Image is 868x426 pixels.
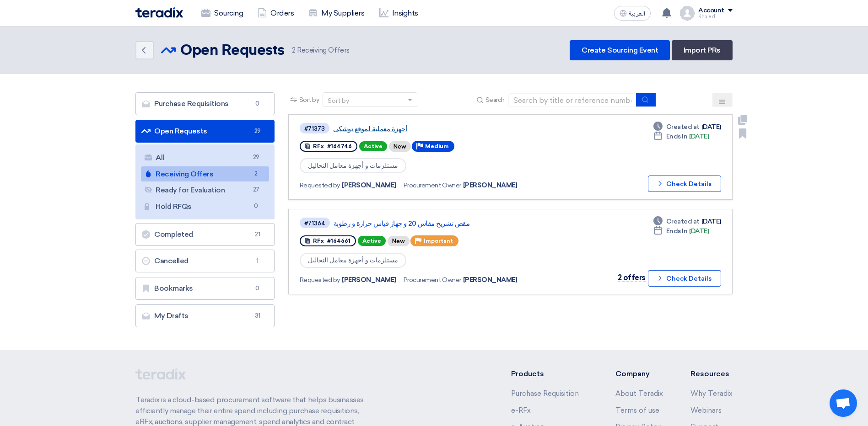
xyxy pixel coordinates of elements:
button: العربية [614,6,651,21]
span: #164661 [327,238,350,244]
span: 2 offers [618,273,646,282]
a: Import PRs [672,40,733,60]
img: profile_test.png [680,6,695,21]
span: Active [359,141,387,151]
div: #71364 [304,220,325,226]
a: Cancelled1 [135,250,275,272]
span: 29 [252,127,263,136]
div: [DATE] [653,226,709,236]
button: Check Details [648,270,721,287]
span: Procurement Owner [404,275,461,285]
div: Open chat [830,389,857,417]
span: Ends In [666,132,688,141]
span: [PERSON_NAME] [463,181,518,190]
span: 0 [251,202,262,211]
span: Medium [425,143,449,149]
span: 0 [252,284,263,293]
li: Resources [690,368,733,379]
a: About Teradix [615,389,663,398]
span: مستلزمات و أجهزة معامل التحاليل [300,253,406,268]
span: مستلزمات و أجهزة معامل التحاليل [300,158,406,173]
img: Teradix logo [135,7,183,18]
span: Important [424,238,453,244]
span: #164746 [327,143,352,149]
a: Completed21 [135,223,275,246]
a: مقص تشريح مقاس 20 و جهاز قياس حرارة و رطوبة [334,219,562,228]
a: Webinars [690,406,722,415]
a: Ready for Evaluation [141,182,269,198]
div: New [389,141,411,152]
span: 1 [252,256,263,266]
span: Receiving Offers [292,45,350,56]
span: 2 [251,169,262,179]
a: Hold RFQs [141,199,269,214]
a: Open Requests29 [135,120,275,143]
input: Search by title or reference number [508,93,636,107]
a: Purchase Requisitions0 [135,92,275,115]
a: Receiving Offers [141,166,269,182]
span: 31 [252,311,263,320]
li: Company [615,368,663,379]
span: Requested by [300,181,340,190]
span: 0 [252,99,263,108]
a: Why Teradix [690,389,733,398]
div: [DATE] [653,217,721,226]
span: Created at [666,122,700,132]
div: New [388,236,410,246]
span: [PERSON_NAME] [463,275,518,285]
span: Requested by [300,275,340,285]
button: Check Details [648,176,721,192]
a: Bookmarks0 [135,277,275,300]
li: Products [511,368,588,379]
a: e-RFx [511,406,531,415]
div: #71373 [304,126,325,132]
a: Sourcing [194,3,250,23]
a: Terms of use [615,406,659,415]
span: Sort by [299,95,319,105]
span: Search [485,95,505,105]
div: [DATE] [653,132,709,141]
div: Account [698,7,724,15]
h2: Open Requests [180,42,285,60]
div: [DATE] [653,122,721,132]
span: 2 [292,46,296,54]
span: العربية [629,11,645,17]
span: 29 [251,153,262,162]
span: Ends In [666,226,688,236]
a: My Drafts31 [135,304,275,327]
span: RFx [313,238,324,244]
a: Create Sourcing Event [570,40,670,60]
a: Orders [250,3,301,23]
span: RFx [313,143,324,149]
div: Sort by [328,96,349,106]
a: All [141,150,269,165]
a: أجهزة معملية لموقع توشكى [333,125,562,133]
span: Procurement Owner [404,181,461,190]
span: Active [358,236,386,246]
span: 21 [252,230,263,239]
span: [PERSON_NAME] [342,181,396,190]
span: [PERSON_NAME] [342,275,396,285]
a: Purchase Requisition [511,389,579,398]
a: Insights [372,3,426,23]
a: My Suppliers [301,3,372,23]
div: Khaled [698,14,733,19]
span: 27 [251,185,262,195]
span: Created at [666,217,700,226]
